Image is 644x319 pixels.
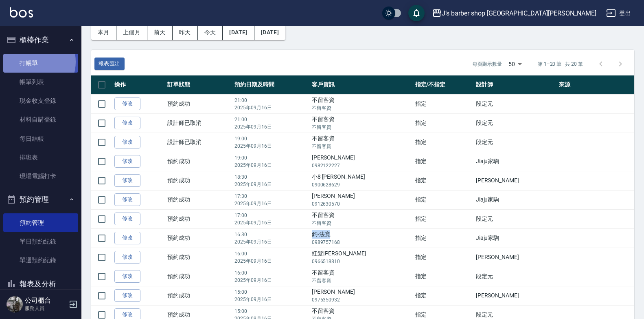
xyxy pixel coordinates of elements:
[413,75,474,95] th: 指定/不指定
[234,288,307,296] p: 15:00
[474,94,557,113] td: 段定元
[234,97,307,104] p: 21:00
[116,25,147,40] button: 上個月
[165,171,232,190] td: 預約成功
[114,97,140,110] a: 修改
[234,173,307,181] p: 18:30
[442,8,596,18] div: J’s barber shop [GEOGRAPHIC_DATA][PERSON_NAME]
[413,152,474,171] td: 指定
[198,25,223,40] button: 今天
[312,277,411,284] p: 不留客資
[114,270,140,283] a: 修改
[413,133,474,152] td: 指定
[413,94,474,113] td: 指定
[413,248,474,267] td: 指定
[234,212,307,219] p: 17:00
[3,73,78,91] a: 帳單列表
[165,267,232,286] td: 預約成功
[310,113,413,133] td: 不留客資
[413,267,474,286] td: 指定
[312,143,411,150] p: 不留客資
[234,123,307,131] p: 2025年09月16日
[234,200,307,207] p: 2025年09月16日
[3,251,78,270] a: 單週預約紀錄
[165,190,232,209] td: 預約成功
[312,162,411,169] p: 0982122227
[3,189,78,210] button: 預約管理
[505,53,525,75] div: 50
[234,135,307,142] p: 19:00
[234,193,307,200] p: 17:30
[234,296,307,303] p: 2025年09月16日
[312,239,411,246] p: 0989757168
[310,286,413,305] td: [PERSON_NAME]
[234,269,307,277] p: 16:00
[473,60,502,68] p: 每頁顯示數量
[413,171,474,190] td: 指定
[3,91,78,110] a: 現金收支登錄
[165,209,232,228] td: 預約成功
[474,228,557,248] td: Jiaju家駒
[234,219,307,226] p: 2025年09月16日
[234,181,307,188] p: 2025年09月16日
[310,248,413,267] td: 紅髮[PERSON_NAME]
[474,209,557,228] td: 段定元
[413,286,474,305] td: 指定
[3,29,78,51] button: 櫃檯作業
[234,154,307,162] p: 19:00
[10,7,33,18] img: Logo
[3,129,78,148] a: 每日結帳
[112,75,165,95] th: 操作
[413,113,474,133] td: 指定
[3,110,78,129] a: 材料自購登錄
[312,104,411,112] p: 不留客資
[114,155,140,168] a: 修改
[165,113,232,133] td: 設計師已取消
[310,133,413,152] td: 不留客資
[310,171,413,190] td: 小8 [PERSON_NAME]
[234,250,307,257] p: 16:00
[3,148,78,167] a: 排班表
[474,75,557,95] th: 設計師
[94,58,125,70] button: 報表匯出
[474,133,557,152] td: 段定元
[3,273,78,295] button: 報表及分析
[3,213,78,232] a: 預約管理
[234,257,307,265] p: 2025年09月16日
[310,75,413,95] th: 客戶資訊
[234,142,307,150] p: 2025年09月16日
[3,54,78,73] a: 打帳單
[474,113,557,133] td: 段定元
[165,152,232,171] td: 預約成功
[413,228,474,248] td: 指定
[254,25,285,40] button: [DATE]
[114,232,140,244] a: 修改
[408,5,425,21] button: save
[234,277,307,284] p: 2025年09月16日
[310,190,413,209] td: [PERSON_NAME]
[312,296,411,303] p: 0975350932
[557,75,634,95] th: 來源
[474,286,557,305] td: [PERSON_NAME]
[312,124,411,131] p: 不留客資
[474,190,557,209] td: Jiaju家駒
[310,94,413,113] td: 不留客資
[173,25,198,40] button: 昨天
[312,181,411,188] p: 0900628629
[114,289,140,302] a: 修改
[114,136,140,148] a: 修改
[223,25,254,40] button: [DATE]
[413,209,474,228] td: 指定
[413,190,474,209] td: 指定
[474,248,557,267] td: [PERSON_NAME]
[310,209,413,228] td: 不留客資
[234,238,307,246] p: 2025年09月16日
[165,248,232,267] td: 預約成功
[165,228,232,248] td: 預約成功
[165,94,232,113] td: 預約成功
[114,174,140,187] a: 修改
[312,200,411,208] p: 0912630570
[3,232,78,251] a: 單日預約紀錄
[147,25,173,40] button: 前天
